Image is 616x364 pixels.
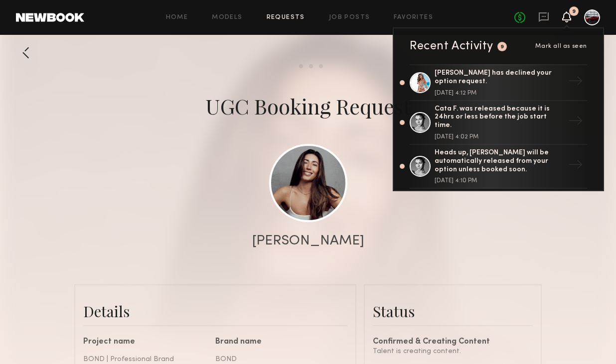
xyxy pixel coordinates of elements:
div: Details [83,301,347,321]
div: [PERSON_NAME] [252,234,364,248]
div: Talent is creating content. [373,346,533,357]
div: [DATE] 4:12 PM [435,90,564,96]
div: [DATE] 4:10 PM [435,178,564,184]
div: Brand name [215,338,340,346]
span: Mark all as seen [535,43,587,49]
a: Requests [267,14,305,21]
a: Favorites [394,14,433,21]
div: → [564,110,587,135]
div: [DATE] 4:02 PM [435,134,564,140]
a: Home [166,14,188,21]
div: Project name [83,338,208,346]
div: Cata F. was released because it is 24hrs or less before the job start time. [435,105,564,130]
a: Models [212,14,242,21]
div: 9 [572,9,576,14]
a: [PERSON_NAME] has declined your option request.[DATE] 4:12 PM→ [410,64,587,101]
a: Job Posts [329,14,370,21]
a: Cata F. was released because it is 24hrs or less before the job start time.[DATE] 4:02 PM→ [410,101,587,145]
div: → [564,70,587,96]
div: → [564,153,587,179]
div: Heads up, [PERSON_NAME] will be automatically released from your option unless booked soon. [435,149,564,174]
div: Recent Activity [410,40,493,52]
div: Status [373,301,533,321]
div: Confirmed & Creating Content [373,338,533,346]
a: Heads up, [PERSON_NAME] will be automatically released from your option unless booked soon.[DATE]... [410,145,587,189]
div: [PERSON_NAME] has declined your option request. [435,69,564,86]
div: 9 [500,44,504,50]
div: UGC Booking Request [205,92,411,120]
